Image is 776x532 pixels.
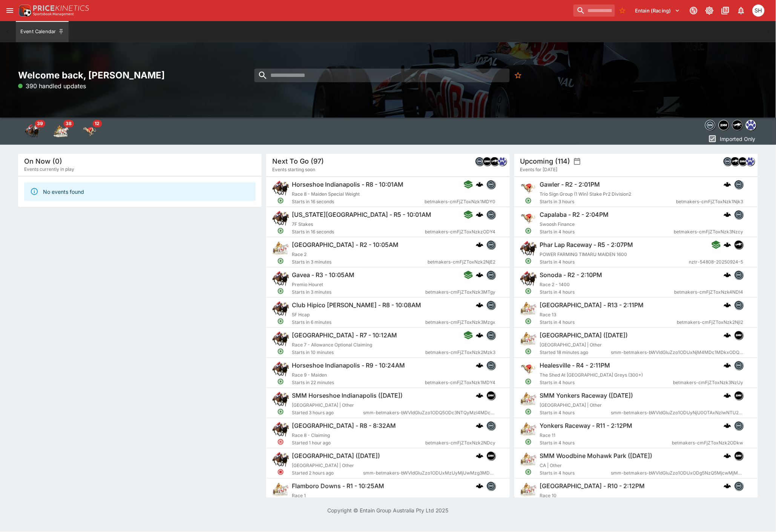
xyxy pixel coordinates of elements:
svg: Open [277,197,284,204]
img: betmakers.png [487,482,495,490]
div: Harness Racing [54,124,69,139]
img: logo-cerberus.svg [476,271,483,279]
div: betmakers [705,120,716,130]
img: horse_racing.png [520,270,537,287]
div: cerberus [476,181,483,188]
span: Starts in 16 seconds [292,228,425,236]
span: Race 8 - Maiden Special Weight [292,191,360,197]
span: Starts in 22 minutes [292,379,425,386]
img: logo-cerberus.svg [724,392,732,399]
span: Starts in 3 minutes [292,288,425,296]
div: cerberus [476,271,483,279]
img: logo-cerberus.svg [724,271,732,279]
div: betmakers [486,300,495,310]
svg: Open [525,469,532,475]
svg: Open [525,318,532,325]
span: smm-betmakers-bWVldGluZzo1ODQ5ODc3NTQyMzI4MDc3NTA [363,409,495,417]
div: cerberus [724,211,732,218]
h6: Horseshoe Indianapolis - R8 - 10:01AM [292,181,403,189]
img: harness_racing.png [520,451,537,468]
img: harness_racing.png [520,481,537,498]
input: search [574,5,615,17]
h6: [US_STATE][GEOGRAPHIC_DATA] - R5 - 10:01AM [292,211,431,219]
h6: [GEOGRAPHIC_DATA] - R13 - 2:11PM [540,301,644,309]
img: logo-cerberus.svg [724,181,732,188]
img: betmakers.png [487,180,495,189]
div: samemeetingmulti [719,120,729,130]
div: cerberus [724,331,732,339]
img: nztr.png [491,157,499,166]
img: samemeetingmulti.png [735,391,743,400]
img: samemeetingmulti.png [735,331,743,339]
span: betmakers-cmFjZToxNzk1MDY4 [425,379,495,386]
div: Event type filters [704,118,758,133]
svg: Open [277,378,284,385]
img: betmakers.png [487,331,495,339]
span: 39 [35,120,45,127]
h6: SMM Woodbine Mohawk Park ([DATE]) [540,452,653,460]
img: logo-cerberus.svg [724,362,732,369]
svg: Open [277,348,284,355]
div: betmakers [486,180,495,189]
div: cerberus [476,301,483,309]
img: betmakers.png [487,301,495,309]
svg: Open [525,408,532,415]
div: cerberus [724,482,732,490]
h2: Welcome back, [PERSON_NAME] [18,69,262,81]
div: samemeetingmulti [735,451,744,460]
span: POWER FARMING TIMARU MAIDEN 1600 [540,251,627,257]
span: Race 13 [540,312,557,317]
div: betmakers [486,270,495,279]
div: cerberus [476,452,483,460]
img: nztr.png [733,120,742,130]
img: logo-cerberus.svg [724,301,732,309]
img: samemeetingmulti.png [735,452,743,460]
img: betmakers.png [735,301,743,309]
img: grnz.png [498,157,506,166]
span: Race 1 [292,493,306,498]
img: logo-cerberus.svg [724,211,732,218]
img: samemeetingmulti.png [483,157,491,166]
svg: Open [525,197,532,204]
span: Started 2 hours ago [292,469,363,477]
span: Starts in 4 hours [540,258,689,266]
img: betmakers.png [735,422,743,430]
span: Starts in 10 minutes [292,349,425,356]
div: nztr [735,240,744,249]
div: nztr [490,157,499,166]
img: harness_racing.png [520,331,537,347]
img: PriceKinetics [33,5,89,11]
img: logo-cerberus.svg [476,392,483,399]
span: betmakers-cmFjZToxNzk3NzUy [673,379,744,386]
img: horse_racing.png [272,180,289,196]
h6: Gavea - R3 - 10:05AM [292,271,354,279]
img: samemeetingmulti.png [739,157,747,166]
img: samemeetingmulti.png [487,391,495,400]
img: nztr.png [731,157,739,166]
img: betmakers.png [735,210,743,219]
img: betmakers.png [705,120,715,130]
h6: Flamboro Downs - R1 - 10:25AM [292,482,384,490]
div: cerberus [724,241,732,248]
h6: Gawler - R2 - 2:01PM [540,181,600,189]
img: Sportsbook Management [33,12,74,16]
div: cerberus [724,452,732,460]
div: cerberus [724,362,732,369]
img: greyhound_racing [82,124,97,139]
div: cerberus [476,482,483,490]
img: horse_racing.png [520,240,537,257]
span: smm-betmakers-bWVldGluZzo1ODUxNjM4MDc1MDkxODQ4Mzg [611,349,744,356]
span: Starts in 4 hours [540,379,673,386]
span: Race 9 - Maiden [292,372,327,378]
div: grnz [498,157,507,166]
div: samemeetingmulti [486,391,495,400]
span: betmakers-cmFjZToxNzk4NDI4 [675,288,744,296]
span: Starts in 4 hours [540,228,674,236]
button: Event Calendar [16,21,69,42]
span: betmakers-cmFjZToxNzk3Mzgx [425,319,495,326]
img: logo-cerberus.svg [476,362,483,369]
img: logo-cerberus.svg [724,331,732,339]
svg: Open [525,438,532,445]
img: betmakers.png [487,422,495,430]
h6: [GEOGRAPHIC_DATA] ([DATE]) [292,452,380,460]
